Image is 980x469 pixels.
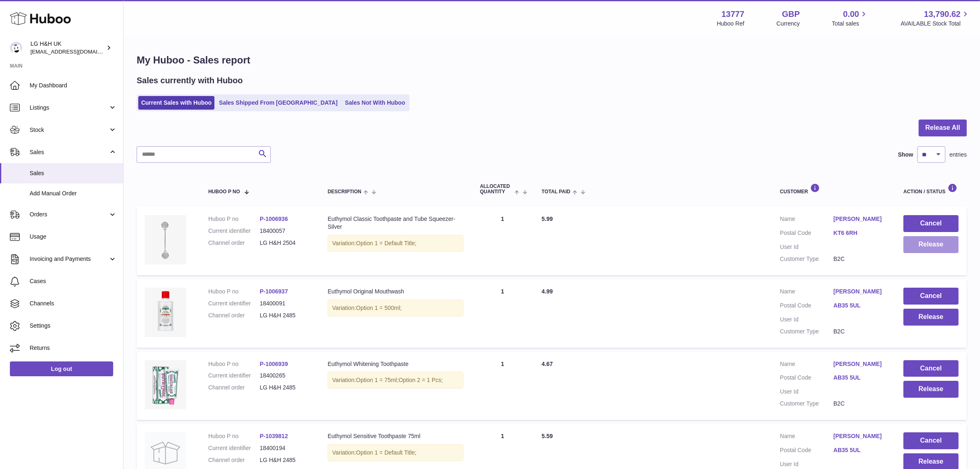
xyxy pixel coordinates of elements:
dd: B2C [833,328,887,335]
span: Sales [30,148,108,156]
dd: 18400091 [260,300,311,307]
span: AVAILABLE Stock Total [901,20,970,28]
a: AB35 5UL [833,374,887,382]
dt: Current identifier [208,372,260,380]
div: Customer [780,183,887,195]
td: 1 [472,279,533,348]
dd: LG H&H 2485 [260,384,311,392]
a: Sales Not With Huboo [342,96,408,110]
dt: Huboo P no [208,215,260,223]
span: Option 1 = 500ml; [356,305,402,311]
span: Option 2 = 1 Pcs; [398,377,443,383]
span: 0.00 [843,9,859,20]
dt: User Id [780,460,833,468]
a: AB35 5UL [833,446,887,454]
dd: B2C [833,255,887,263]
dt: Name [780,215,833,225]
dt: User Id [780,243,833,251]
a: 0.00 Total sales [832,9,868,28]
a: 13,790.62 AVAILABLE Stock Total [901,9,970,28]
button: Release All [919,120,967,136]
span: Listings [30,104,108,112]
span: My Dashboard [30,82,117,89]
dt: Huboo P no [208,288,260,295]
a: P-1039812 [260,433,288,439]
span: Option 1 = Default Title; [356,240,417,246]
dt: Name [780,432,833,442]
h1: My Huboo - Sales report [137,54,967,67]
span: Stock [30,126,108,134]
dd: 18400265 [260,372,311,380]
button: Cancel [903,360,959,377]
span: Sales [30,169,117,177]
div: LG H&H UK [30,40,105,56]
dt: User Id [780,316,833,324]
dt: Name [780,288,833,298]
a: [PERSON_NAME] [833,215,887,223]
div: Variation: [328,300,463,317]
dd: LG H&H 2485 [260,312,311,319]
button: Release [903,309,959,326]
a: Current Sales with Huboo [138,96,214,110]
span: Huboo P no [208,189,240,195]
span: Add Manual Order [30,190,117,197]
a: [PERSON_NAME] [833,288,887,295]
dt: Channel order [208,456,260,464]
div: Euthymol Sensitive Toothpaste 75ml [328,432,463,440]
dt: Postal Code [780,446,833,456]
dt: Channel order [208,312,260,319]
span: 4.99 [542,288,553,295]
dt: Channel order [208,239,260,247]
td: 1 [472,207,533,275]
dt: Name [780,360,833,370]
dd: LG H&H 2485 [260,456,311,464]
a: KT6 6RH [833,229,887,237]
dt: Postal Code [780,374,833,384]
button: Cancel [903,288,959,305]
div: Euthymol Whitening Toothpaste [328,360,463,368]
span: Cases [30,277,117,285]
a: Log out [10,361,113,376]
dt: Postal Code [780,302,833,312]
div: Huboo Ref [717,20,745,28]
div: Variation: [328,444,463,461]
button: Cancel [903,432,959,449]
dt: User Id [780,388,833,396]
span: Total paid [542,189,570,195]
button: Release [903,236,959,253]
a: P-1006937 [260,288,288,295]
img: veechen@lghnh.co.uk [10,42,22,54]
dt: Current identifier [208,300,260,307]
label: Show [898,151,913,159]
span: entries [950,151,967,159]
span: Invoicing and Payments [30,255,108,263]
span: Usage [30,233,117,241]
img: whitening-toothpaste.webp [145,360,186,410]
strong: GBP [782,9,800,20]
a: [PERSON_NAME] [833,360,887,368]
dt: Huboo P no [208,360,260,368]
div: Euthymol Original Mouthwash [328,288,463,295]
span: 5.59 [542,433,553,439]
dt: Customer Type [780,328,833,335]
span: Option 1 = Default Title; [356,449,417,456]
dt: Huboo P no [208,432,260,440]
strong: 13777 [722,9,745,20]
dt: Customer Type [780,400,833,408]
dt: Customer Type [780,255,833,263]
span: Orders [30,211,108,218]
span: [EMAIL_ADDRESS][DOMAIN_NAME] [30,48,121,55]
div: Variation: [328,372,463,389]
a: P-1006936 [260,216,288,222]
span: 5.99 [542,216,553,222]
a: Sales Shipped From [GEOGRAPHIC_DATA] [216,96,340,110]
span: Channels [30,300,117,307]
div: Variation: [328,235,463,252]
button: Release [903,381,959,398]
dt: Postal Code [780,229,833,239]
span: ALLOCATED Quantity [480,184,512,195]
dd: 18400057 [260,227,311,235]
div: Action / Status [903,183,959,195]
span: Returns [30,344,117,352]
h2: Sales currently with Huboo [137,75,243,86]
